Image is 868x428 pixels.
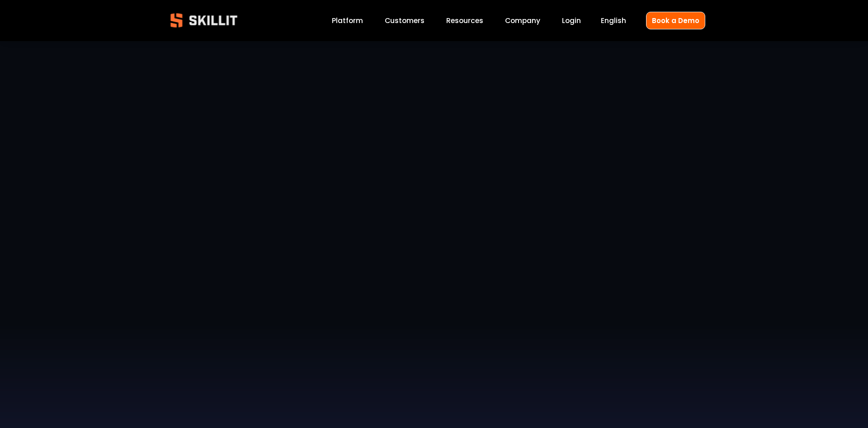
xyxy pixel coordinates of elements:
a: folder dropdown [446,14,483,27]
img: Skillit [163,7,245,34]
div: language picker [601,14,626,27]
a: Company [505,14,540,27]
a: Book a Demo [646,12,705,29]
a: Platform [332,14,363,27]
span: English [601,15,626,26]
a: Customers [385,14,425,27]
a: Login [562,14,581,27]
iframe: Jack Nix Full Interview Skillit Testimonial [163,98,705,403]
span: Resources [446,15,483,26]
